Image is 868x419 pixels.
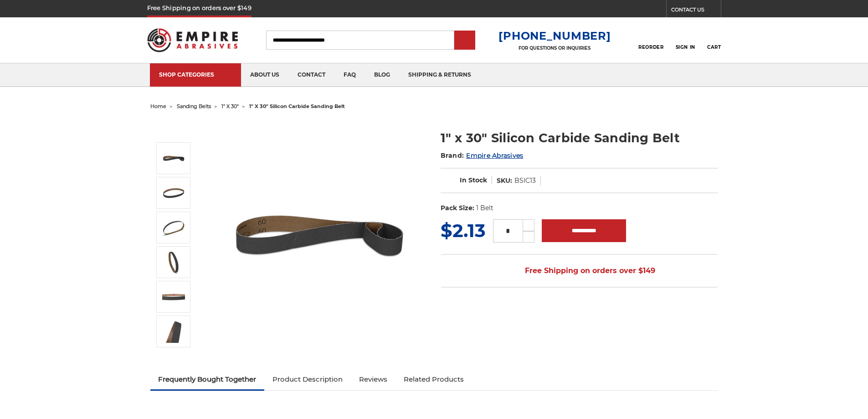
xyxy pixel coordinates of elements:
[514,176,536,186] dd: BSIC13
[456,31,474,50] input: Submit
[638,30,663,50] a: Reorder
[221,103,239,109] a: 1" x 30"
[441,203,474,213] dt: Pack Size:
[177,103,211,109] a: sanding belts
[159,71,232,78] div: SHOP CATEGORIES
[365,63,399,87] a: blog
[150,369,265,389] a: Frequently Bought Together
[162,181,185,204] img: 1" x 30" Silicon Carbide Sanding Belt
[241,63,288,87] a: about us
[676,44,695,50] span: Sign In
[288,63,334,87] a: contact
[228,144,411,326] img: 1" x 30" Silicon Carbide File Belt
[147,22,238,58] img: Empire Abrasives
[441,219,486,242] span: $2.13
[399,63,480,87] a: shipping & returns
[460,176,487,184] span: In Stock
[249,103,345,109] span: 1" x 30" silicon carbide sanding belt
[441,129,718,147] h1: 1" x 30" Silicon Carbide Sanding Belt
[503,262,655,280] span: Free Shipping on orders over $149
[395,369,472,389] a: Related Products
[497,176,512,186] dt: SKU:
[707,44,721,50] span: Cart
[351,369,395,389] a: Reviews
[638,44,663,50] span: Reorder
[150,63,241,87] a: SHOP CATEGORIES
[498,29,611,42] a: [PHONE_NUMBER]
[671,5,721,17] a: CONTACT US
[334,63,365,87] a: faq
[162,285,185,308] img: 1" x 30" SC Sanding Belt
[162,320,185,343] img: 1" x 30" Sanding Belt - Silicon Carbide
[162,216,185,239] img: 1" x 30" Sanding Belt SC
[264,369,351,389] a: Product Description
[150,103,166,109] a: home
[441,151,464,160] span: Brand:
[162,251,185,274] img: 1" x 30" - Silicon Carbide Sanding Belt
[466,151,523,160] a: Empire Abrasives
[476,203,493,213] dd: 1 Belt
[162,147,185,170] img: 1" x 30" Silicon Carbide File Belt
[707,30,721,50] a: Cart
[498,45,611,51] p: FOR QUESTIONS OR INQUIRIES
